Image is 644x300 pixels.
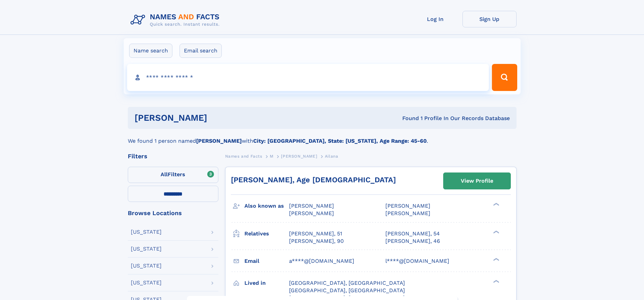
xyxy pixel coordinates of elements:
[385,203,430,209] span: [PERSON_NAME]
[131,263,162,269] div: [US_STATE]
[385,210,430,216] span: [PERSON_NAME]
[196,138,242,144] b: [PERSON_NAME]
[128,210,218,216] div: Browse Locations
[131,229,162,235] div: [US_STATE]
[253,138,427,144] b: City: [GEOGRAPHIC_DATA], State: [US_STATE], Age Range: 45-60
[161,171,168,178] span: All
[325,154,338,159] span: Ailana
[131,246,162,252] div: [US_STATE]
[289,203,334,209] span: [PERSON_NAME]
[408,11,462,27] a: Log In
[128,11,225,29] img: Logo Names and Facts
[131,280,162,285] div: [US_STATE]
[129,44,172,58] label: Name search
[281,152,317,160] a: [PERSON_NAME]
[244,228,289,239] h3: Relatives
[492,64,517,91] button: Search Button
[180,44,222,58] label: Email search
[462,11,517,27] a: Sign Up
[305,115,510,122] div: Found 1 Profile In Our Records Database
[289,230,342,237] a: [PERSON_NAME], 51
[289,237,344,245] a: [PERSON_NAME], 90
[289,280,405,286] span: [GEOGRAPHIC_DATA], [GEOGRAPHIC_DATA]
[128,167,218,183] label: Filters
[231,176,396,184] a: [PERSON_NAME], Age [DEMOGRAPHIC_DATA]
[385,237,440,245] a: [PERSON_NAME], 46
[128,153,218,159] div: Filters
[492,202,500,207] div: ❯
[244,200,289,212] h3: Also known as
[270,154,273,159] span: M
[281,154,317,159] span: [PERSON_NAME]
[244,277,289,289] h3: Lived in
[127,64,489,91] input: search input
[385,230,440,237] a: [PERSON_NAME], 54
[244,255,289,267] h3: Email
[289,287,405,294] span: [GEOGRAPHIC_DATA], [GEOGRAPHIC_DATA]
[270,152,273,160] a: M
[444,173,510,189] a: View Profile
[492,230,500,234] div: ❯
[461,173,493,189] div: View Profile
[225,152,262,160] a: Names and Facts
[289,210,334,216] span: [PERSON_NAME]
[492,257,500,261] div: ❯
[135,114,305,122] h1: [PERSON_NAME]
[128,129,517,145] div: We found 1 person named with .
[492,279,500,283] div: ❯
